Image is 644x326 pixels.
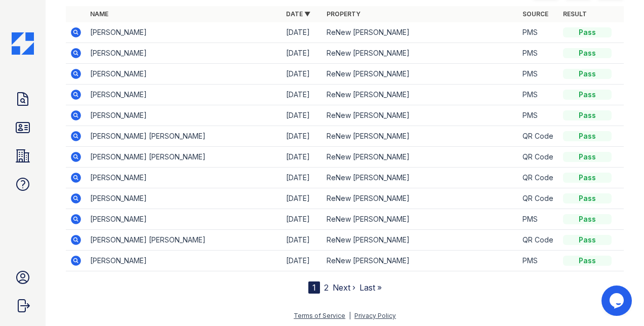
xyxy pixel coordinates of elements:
a: Result [563,10,587,18]
td: ReNew [PERSON_NAME] [323,209,518,230]
td: PMS [518,43,559,64]
td: [PERSON_NAME] [86,22,282,43]
td: QR Code [518,188,559,209]
td: PMS [518,22,559,43]
td: [PERSON_NAME] [86,85,282,105]
td: [DATE] [282,188,323,209]
div: Pass [563,131,612,141]
td: [PERSON_NAME] [86,105,282,126]
td: QR Code [518,230,559,251]
td: ReNew [PERSON_NAME] [323,251,518,271]
td: QR Code [518,147,559,168]
td: [DATE] [282,85,323,105]
td: [PERSON_NAME] [86,209,282,230]
td: [DATE] [282,230,323,251]
td: [DATE] [282,168,323,188]
td: PMS [518,64,559,85]
a: Terms of Service [294,312,345,319]
td: ReNew [PERSON_NAME] [323,147,518,168]
td: PMS [518,85,559,105]
td: ReNew [PERSON_NAME] [323,22,518,43]
iframe: chat widget [601,286,634,316]
td: PMS [518,209,559,230]
div: Pass [563,69,612,79]
td: ReNew [PERSON_NAME] [323,230,518,251]
td: [DATE] [282,251,323,271]
a: Date ▼ [286,10,310,18]
td: [PERSON_NAME] [PERSON_NAME] [86,230,282,251]
td: [PERSON_NAME] [86,188,282,209]
td: [DATE] [282,209,323,230]
div: 1 [308,281,320,294]
td: QR Code [518,168,559,188]
td: [DATE] [282,126,323,147]
td: [DATE] [282,105,323,126]
div: Pass [563,193,612,203]
td: [DATE] [282,22,323,43]
div: Pass [563,152,612,162]
div: Pass [563,256,612,266]
td: ReNew [PERSON_NAME] [323,188,518,209]
a: Last » [359,282,382,293]
td: PMS [518,251,559,271]
div: Pass [563,48,612,58]
td: ReNew [PERSON_NAME] [323,168,518,188]
td: ReNew [PERSON_NAME] [323,105,518,126]
td: [DATE] [282,147,323,168]
div: Pass [563,214,612,224]
div: Pass [563,173,612,183]
div: Pass [563,90,612,100]
a: Name [90,10,108,18]
td: ReNew [PERSON_NAME] [323,126,518,147]
td: [DATE] [282,43,323,64]
td: PMS [518,105,559,126]
a: Privacy Policy [354,312,396,319]
td: [PERSON_NAME] [86,168,282,188]
a: Next › [333,282,355,293]
td: ReNew [PERSON_NAME] [323,85,518,105]
td: [PERSON_NAME] [86,64,282,85]
td: [DATE] [282,64,323,85]
a: 2 [324,282,329,293]
a: Property [327,10,360,18]
td: ReNew [PERSON_NAME] [323,43,518,64]
a: Source [522,10,548,18]
div: Pass [563,110,612,120]
td: ReNew [PERSON_NAME] [323,64,518,85]
td: [PERSON_NAME] [PERSON_NAME] [86,126,282,147]
td: [PERSON_NAME] [86,251,282,271]
td: QR Code [518,126,559,147]
div: Pass [563,27,612,37]
td: [PERSON_NAME] [86,43,282,64]
div: Pass [563,235,612,245]
td: [PERSON_NAME] [PERSON_NAME] [86,147,282,168]
div: | [349,312,351,319]
img: CE_Icon_Blue-c292c112584629df590d857e76928e9f676e5b41ef8f769ba2f05ee15b207248.png [12,32,34,55]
